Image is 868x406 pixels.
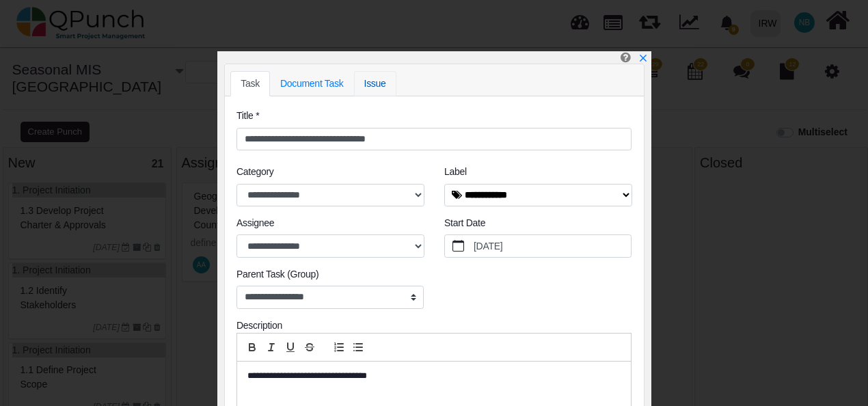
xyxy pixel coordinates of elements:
[236,267,424,286] legend: Parent Task (Group)
[236,165,424,183] legend: Category
[445,235,472,257] button: calendar
[270,71,354,96] a: Document Task
[444,216,632,234] legend: Start Date
[452,240,465,252] svg: calendar
[236,319,632,333] div: Description
[621,51,631,63] i: Create Punch
[638,53,648,63] svg: x
[236,109,259,123] label: Title *
[354,71,396,96] a: Issue
[444,165,632,183] legend: Label
[638,53,648,64] a: x
[236,216,424,234] legend: Assignee
[472,235,632,257] label: [DATE]
[230,71,270,96] a: Task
